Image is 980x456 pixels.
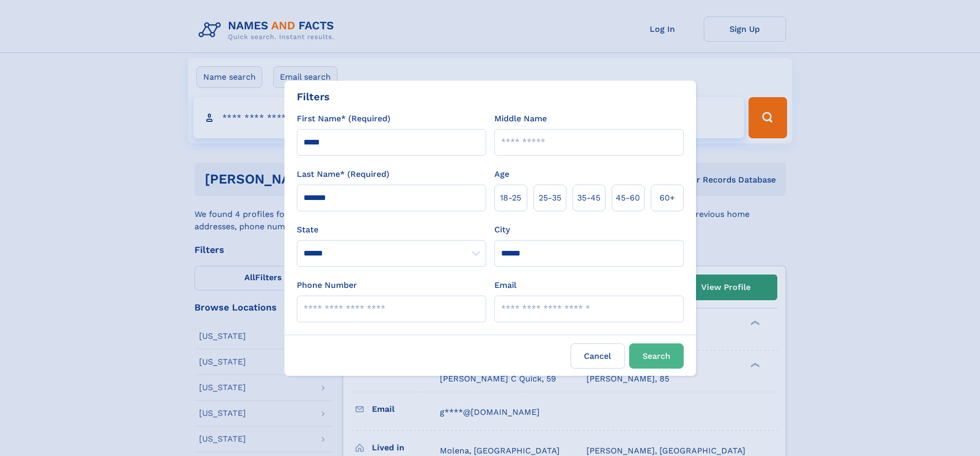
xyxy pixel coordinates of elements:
label: State [297,224,486,236]
label: Cancel [571,343,625,369]
label: Age [494,168,509,180]
span: 45‑60 [616,192,640,204]
span: 60+ [660,192,675,204]
label: Middle Name [494,113,547,125]
span: 18‑25 [500,192,521,204]
span: 35‑45 [577,192,600,204]
label: Email [494,279,516,291]
label: Last Name* (Required) [297,168,389,180]
label: First Name* (Required) [297,113,390,125]
div: Filters [297,89,330,104]
label: Phone Number [297,279,357,291]
label: City [494,224,510,236]
button: Search [629,343,684,369]
span: 25‑35 [539,192,561,204]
